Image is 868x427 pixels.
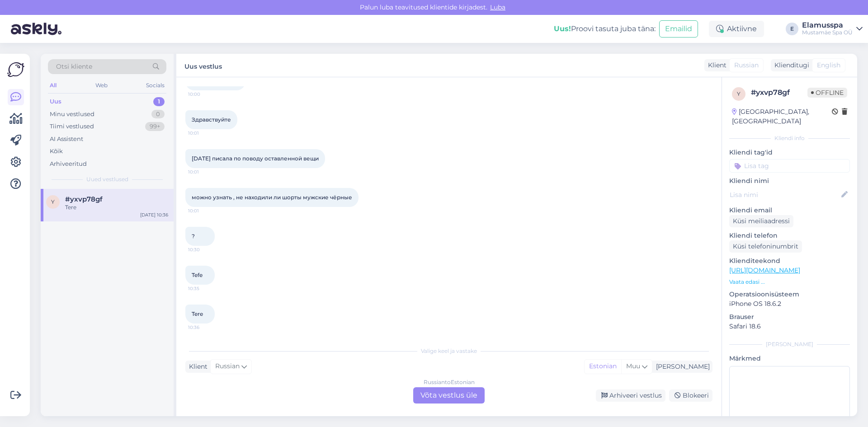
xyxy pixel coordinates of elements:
[729,215,793,227] div: Küsi meiliaadressi
[729,340,850,348] div: [PERSON_NAME]
[65,203,168,211] div: Tere
[188,207,222,214] span: 10:01
[802,22,853,29] div: Elamusspa
[704,61,726,70] div: Klient
[802,22,863,36] a: ElamusspaMustamäe Spa OÜ
[192,116,231,123] span: Здравствуйте
[729,148,850,157] p: Kliendi tag'id
[730,190,840,200] input: Lisa nimi
[192,233,195,239] span: ?
[192,272,203,278] span: Tefe
[192,310,203,317] span: Tere
[729,159,850,173] input: Lisa tag
[50,160,87,169] div: Arhiveeritud
[413,387,485,404] div: Võta vestlus üle
[729,231,850,240] p: Kliendi telefon
[140,211,168,218] div: [DATE] 10:36
[487,3,508,11] span: Luba
[729,176,850,186] p: Kliendi nimi
[50,122,94,131] div: Tiimi vestlused
[184,59,222,71] label: Uus vestlus
[7,61,24,78] img: Askly Logo
[188,130,222,136] span: 10:01
[185,362,208,371] div: Klient
[51,198,55,205] span: y
[596,389,665,402] div: Arhiveeri vestlus
[659,20,698,38] button: Emailid
[729,299,850,309] p: iPhone OS 18.6.2
[729,278,850,286] p: Vaata edasi ...
[188,91,222,98] span: 10:00
[192,194,352,201] span: можно узнать , не находили ли шорты мужские чёрные
[50,110,94,119] div: Minu vestlused
[729,256,850,266] p: Klienditeekond
[771,61,809,70] div: Klienditugi
[424,378,475,386] div: Russian to Estonian
[48,80,58,91] div: All
[145,122,165,131] div: 99+
[729,240,802,253] div: Küsi telefoninumbrit
[50,135,83,144] div: AI Assistent
[215,361,240,371] span: Russian
[669,389,712,402] div: Blokeeri
[151,110,165,119] div: 0
[729,134,850,142] div: Kliendi info
[188,246,222,253] span: 10:30
[188,324,222,331] span: 10:36
[729,290,850,299] p: Operatsioonisüsteem
[807,88,847,98] span: Offline
[737,90,741,97] span: y
[94,80,109,91] div: Web
[86,175,128,183] span: Uued vestlused
[802,29,853,36] div: Mustamäe Spa OÜ
[185,347,712,355] div: Valige keel ja vastake
[729,312,850,322] p: Brauser
[65,195,103,203] span: #yxvp78gf
[786,23,798,35] div: E
[817,61,840,70] span: English
[751,87,807,98] div: # yxvp78gf
[626,362,640,370] span: Muu
[585,360,621,373] div: Estonian
[729,206,850,215] p: Kliendi email
[732,107,832,126] div: [GEOGRAPHIC_DATA], [GEOGRAPHIC_DATA]
[153,97,165,106] div: 1
[192,155,319,162] span: [DATE] писала по поводу оставленной вещи
[188,285,222,292] span: 10:35
[144,80,166,91] div: Socials
[652,362,710,371] div: [PERSON_NAME]
[729,266,800,274] a: [URL][DOMAIN_NAME]
[729,354,850,363] p: Märkmed
[188,169,222,175] span: 10:01
[554,24,571,33] b: Uus!
[50,147,63,156] div: Kõik
[734,61,759,70] span: Russian
[50,97,61,106] div: Uus
[709,21,764,37] div: Aktiivne
[554,23,656,34] div: Proovi tasuta juba täna:
[56,62,92,71] span: Otsi kliente
[729,322,850,331] p: Safari 18.6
